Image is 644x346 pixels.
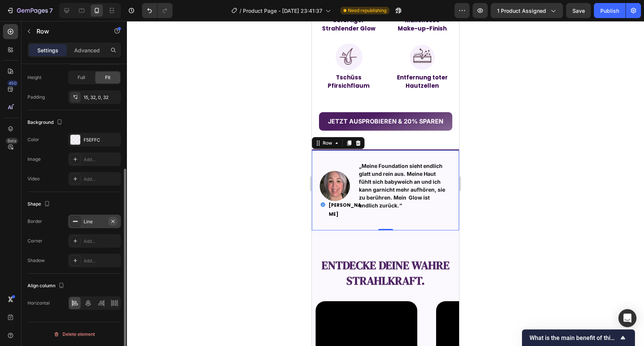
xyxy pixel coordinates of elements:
div: Undo/Redo [142,3,172,18]
span: Full [78,74,85,81]
span: What is the main benefit of this page builder for you? [530,334,618,341]
div: Delete element [53,330,95,339]
p: 7 [49,6,53,15]
button: Publish [594,3,626,18]
button: Save [566,3,591,18]
div: Border [27,218,42,225]
div: 15, 32, 0, 32 [84,94,119,101]
div: F5EFFC [84,137,119,143]
div: Horizontal [27,300,50,306]
div: Align column [27,281,66,291]
div: Padding [27,94,45,101]
p: Settings [37,46,58,54]
span: Save [572,8,585,14]
button: 7 [3,3,56,18]
div: Add... [84,258,119,264]
div: Line [84,218,105,225]
div: Image [27,156,41,163]
div: Shadow [27,257,45,264]
div: Corner [27,238,43,244]
span: Need republishing [348,7,386,14]
div: Shape [27,199,52,209]
div: Add... [84,238,119,245]
p: Row [37,27,101,36]
span: Fit [105,74,110,81]
div: Add... [84,176,119,183]
div: Background [27,117,64,128]
iframe: Design area [312,21,459,346]
div: Open Intercom Messenger [618,309,636,327]
span: Product Page - [DATE] 23:41:37 [243,7,322,15]
button: Show survey - What is the main benefit of this page builder for you? [530,333,627,342]
span: / [240,7,241,15]
div: Height [27,74,41,81]
button: Delete element [27,328,121,340]
span: 1 product assigned [497,7,546,15]
div: Beta [6,138,18,144]
p: Advanced [74,46,100,54]
div: Video [27,175,40,182]
div: Color [27,136,39,143]
button: 1 product assigned [491,3,563,18]
div: Add... [84,156,119,163]
div: Publish [600,7,619,15]
div: 450 [7,80,18,86]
